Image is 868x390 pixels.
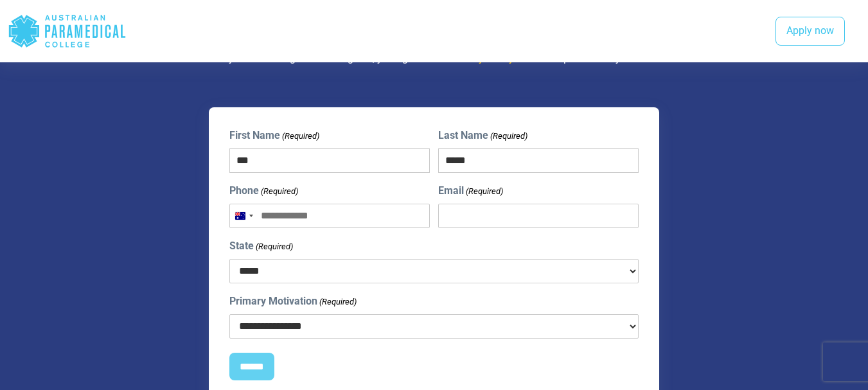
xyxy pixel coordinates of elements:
span: (Required) [318,296,357,308]
a: Privacy Policy [450,52,513,64]
label: Phone [229,183,298,199]
span: (Required) [260,185,298,198]
span: (Required) [281,130,319,143]
label: Primary Motivation [229,294,357,309]
button: Selected country [230,204,257,227]
span: (Required) [465,185,503,198]
a: Apply now [775,17,845,46]
span: (Required) [254,240,293,253]
label: First Name [229,128,319,143]
label: State [229,238,293,254]
span: (Required) [489,130,527,143]
label: Email [438,183,503,199]
div: Australian Paramedical College [8,10,127,52]
label: Last Name [438,128,527,143]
